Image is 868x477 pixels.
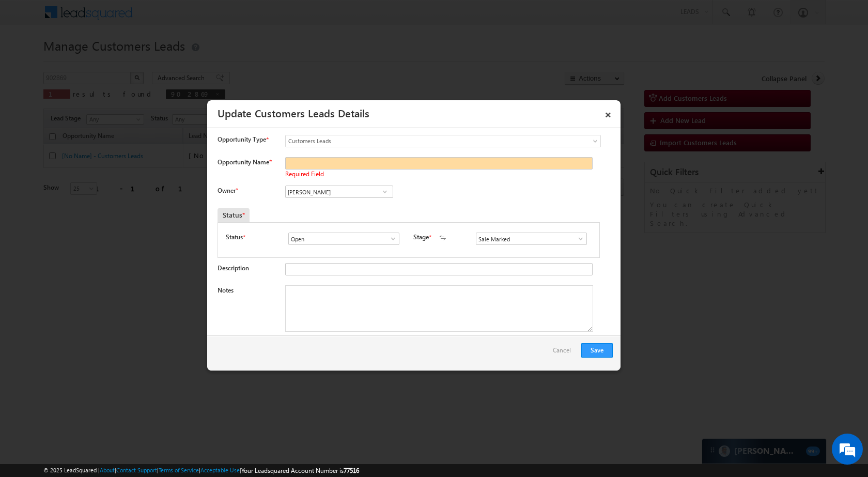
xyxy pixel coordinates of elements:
[476,233,587,245] input: Type to Search
[200,467,240,473] a: Acceptable Use
[571,234,584,244] a: Show All Items
[218,208,250,222] div: Status
[413,233,429,242] label: Stage
[100,467,115,473] a: About
[378,187,391,197] a: Show All Items
[344,467,359,474] span: 77516
[553,343,576,363] a: Cancel
[116,467,157,473] a: Contact Support
[141,318,188,332] em: Start Chat
[218,187,238,194] label: Owner
[226,233,243,242] label: Status
[581,343,613,358] button: Save
[43,466,359,475] span: © 2025 LeadSquared | | | | |
[218,105,369,120] a: Update Customers Leads Details
[18,54,43,68] img: d_60004797649_company_0_60004797649
[218,135,266,144] span: Opportunity Type
[285,135,601,147] a: Customers Leads
[288,233,399,245] input: Type to Search
[54,54,174,68] div: Chat with us now
[218,286,234,294] label: Notes
[285,186,393,198] input: Type to Search
[13,96,189,310] textarea: Type your message and hit 'Enter'
[218,158,271,166] label: Opportunity Name
[286,136,559,146] span: Customers Leads
[285,170,324,178] span: Required Field
[159,467,199,473] a: Terms of Service
[169,5,194,30] div: Minimize live chat window
[384,234,397,244] a: Show All Items
[599,104,617,122] a: ×
[218,264,249,272] label: Description
[241,467,359,474] span: Your Leadsquared Account Number is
